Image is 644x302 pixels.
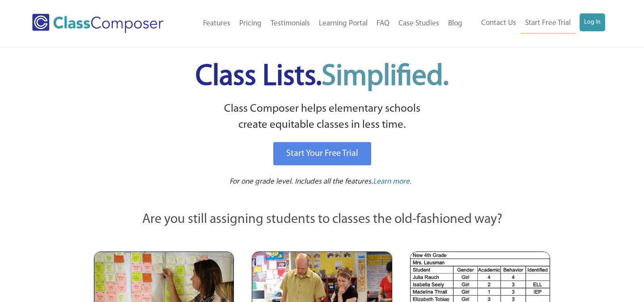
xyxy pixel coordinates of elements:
[373,178,411,185] span: Learn more.
[286,149,358,158] span: Start Your Free Trial
[93,101,551,134] p: Class Composer helps elementary schools create equitable classes in less time.
[235,14,266,34] a: Pricing
[467,13,605,34] nav: Header Menu
[195,63,449,92] span: Class Lists.
[444,14,467,34] a: Blog
[229,178,373,185] span: For one grade level. Includes all the features.
[273,142,371,165] a: Start Your Free Trial
[199,14,235,34] a: Features
[373,176,411,188] a: Learn more.
[266,14,314,34] a: Testimonials
[580,13,605,31] a: Log In
[32,14,163,33] img: Class Composer
[314,14,372,34] a: Learning Portal
[184,14,467,34] nav: Header Menu
[94,210,550,230] p: Are you still assigning students to classes the old-fashioned way?
[394,14,444,34] a: Case Studies
[477,13,521,33] a: Contact Us
[372,14,394,34] a: FAQ
[521,13,575,34] a: Start Free Trial
[322,63,449,92] span: Simplified.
